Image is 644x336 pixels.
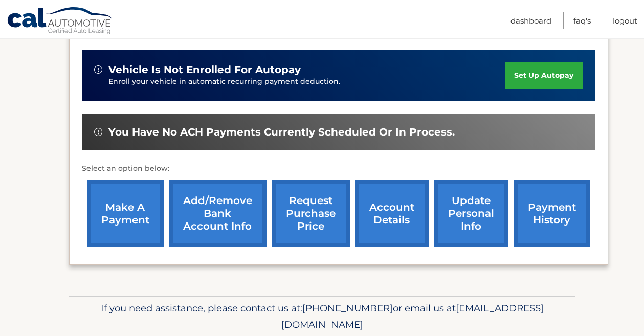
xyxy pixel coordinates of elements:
a: request purchase price [272,180,350,247]
span: You have no ACH payments currently scheduled or in process. [108,126,455,139]
a: FAQ's [573,12,591,29]
a: account details [355,180,429,247]
img: alert-white.svg [94,128,102,136]
span: [EMAIL_ADDRESS][DOMAIN_NAME] [281,302,544,330]
p: If you need assistance, please contact us at: or email us at [76,300,569,333]
a: Cal Automotive [7,7,114,36]
a: make a payment [87,180,164,247]
a: set up autopay [505,62,583,89]
a: payment history [514,180,590,247]
p: Select an option below: [82,163,595,175]
p: Enroll your vehicle in automatic recurring payment deduction. [108,76,505,87]
img: alert-white.svg [94,65,102,74]
a: Dashboard [510,12,551,29]
a: update personal info [434,180,508,247]
span: vehicle is not enrolled for autopay [108,63,301,76]
a: Add/Remove bank account info [169,180,267,247]
span: [PHONE_NUMBER] [302,302,393,314]
a: Logout [613,12,637,29]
